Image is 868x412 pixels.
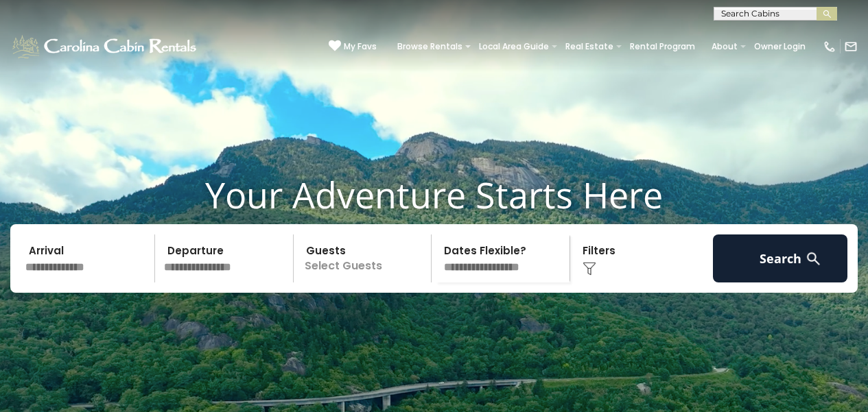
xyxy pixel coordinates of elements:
a: Rental Program [623,37,702,56]
a: Real Estate [559,37,620,56]
img: phone-regular-white.png [823,40,836,53]
img: search-regular-white.png [805,250,822,267]
a: Browse Rentals [390,37,469,56]
a: Local Area Guide [472,37,556,56]
h1: Your Adventure Starts Here [10,173,858,216]
a: About [705,37,744,56]
img: filter--v1.png [583,262,596,276]
span: My Favs [344,40,377,53]
img: mail-regular-white.png [844,40,858,53]
p: Select Guests [298,234,432,282]
img: White-1-1-2.png [10,33,200,60]
a: Owner Login [747,37,812,56]
a: My Favs [329,40,377,53]
button: Search [713,234,847,282]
